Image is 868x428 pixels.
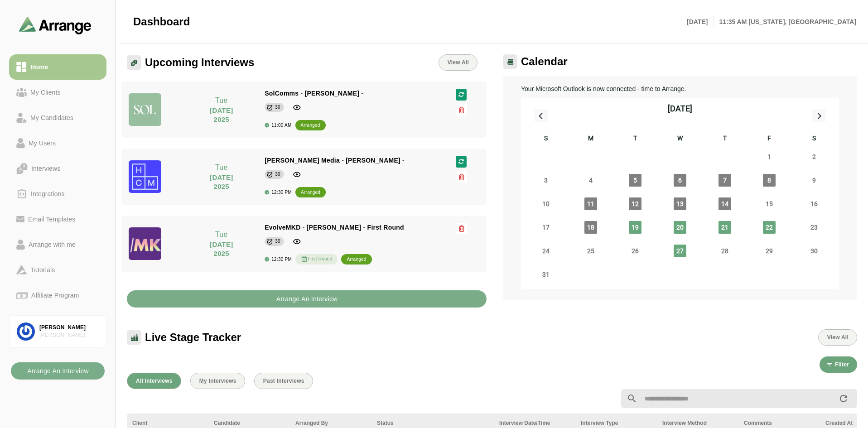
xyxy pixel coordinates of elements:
[744,419,815,427] div: Comments
[763,245,776,257] span: Friday, August 29, 2025
[275,237,280,246] div: 30
[719,174,731,187] span: Thursday, August 7, 2025
[27,264,58,275] div: Tutorials
[275,103,280,112] div: 30
[9,283,106,308] a: Affiliate Program
[39,332,99,339] div: [PERSON_NAME] Associates
[674,174,686,187] span: Wednesday, August 6, 2025
[791,133,836,145] div: S
[27,362,89,380] b: Arrange An Interview
[9,315,106,348] a: [PERSON_NAME][PERSON_NAME] Associates
[129,227,161,260] img: evolvemkd-logo.jpg
[540,221,552,234] span: Sunday, August 17, 2025
[265,224,404,231] span: EvolveMKD - [PERSON_NAME] - First Round
[265,257,292,262] div: 12:30 PM
[719,197,731,210] span: Thursday, August 14, 2025
[276,290,338,308] b: Arrange An Interview
[301,121,320,130] div: arranged
[687,16,714,27] p: [DATE]
[629,221,641,234] span: Tuesday, August 19, 2025
[377,419,488,427] div: Status
[129,93,161,126] img: solcomms_logo.jpg
[27,188,68,199] div: Integrations
[9,80,106,105] a: My Clients
[540,245,552,257] span: Sunday, August 24, 2025
[629,174,641,187] span: Tuesday, August 5, 2025
[27,112,77,123] div: My Candidates
[808,174,820,187] span: Saturday, August 9, 2025
[719,221,731,234] span: Thursday, August 21, 2025
[584,245,597,257] span: Monday, August 25, 2025
[295,254,338,264] div: First Round
[719,245,731,257] span: Thursday, August 28, 2025
[199,378,236,384] span: My Interviews
[827,334,849,341] span: View All
[702,133,747,145] div: T
[540,174,552,187] span: Sunday, August 3, 2025
[145,56,254,69] span: Upcoming Interviews
[763,150,776,163] span: Friday, August 1, 2025
[145,331,241,344] span: Live Stage Tracker
[265,157,405,164] span: [PERSON_NAME] Media - [PERSON_NAME] -
[39,324,99,332] div: [PERSON_NAME]
[127,290,487,308] button: Arrange An Interview
[189,95,253,106] p: Tue
[135,378,173,384] span: All Interviews
[714,16,856,27] p: 11:35 AM [US_STATE], [GEOGRAPHIC_DATA]
[301,188,320,197] div: arranged
[808,197,820,210] span: Saturday, August 16, 2025
[763,221,776,234] span: Friday, August 22, 2025
[674,221,686,234] span: Wednesday, August 20, 2025
[254,373,313,389] button: Past Interviews
[189,173,253,191] p: [DATE] 2025
[27,87,64,98] div: My Clients
[189,229,253,240] p: Tue
[27,62,52,72] div: Home
[9,232,106,257] a: Arrange with me
[581,419,651,427] div: Interview Type
[584,174,597,187] span: Monday, August 4, 2025
[747,133,792,145] div: F
[658,133,703,145] div: W
[129,160,161,193] img: hannah_cranston_media_logo.jpg
[808,245,820,257] span: Saturday, August 30, 2025
[133,15,190,29] span: Dashboard
[189,106,253,124] p: [DATE] 2025
[524,133,569,145] div: S
[540,197,552,210] span: Sunday, August 10, 2025
[629,245,641,257] span: Tuesday, August 26, 2025
[662,419,733,427] div: Interview Method
[763,197,776,210] span: Friday, August 15, 2025
[439,54,477,71] a: View All
[9,207,106,232] a: Email Templates
[499,419,570,427] div: Interview Date/Time
[9,181,106,207] a: Integrations
[629,197,641,210] span: Tuesday, August 12, 2025
[189,162,253,173] p: Tue
[275,170,280,179] div: 30
[540,268,552,281] span: Sunday, August 31, 2025
[838,393,849,404] i: appended action
[763,174,776,187] span: Friday, August 8, 2025
[674,197,686,210] span: Wednesday, August 13, 2025
[25,239,79,250] div: Arrange with me
[820,356,857,373] button: Filter
[668,102,692,115] div: [DATE]
[521,83,839,94] p: Your Microsoft Outlook is now connected - time to Arrange.
[569,133,613,145] div: M
[9,257,106,283] a: Tutorials
[265,90,363,97] span: SolComms - [PERSON_NAME] -
[447,59,469,66] span: View All
[190,373,245,389] button: My Interviews
[9,105,106,130] a: My Candidates
[11,362,105,380] button: Arrange An Interview
[9,54,106,80] a: Home
[24,214,79,225] div: Email Templates
[263,378,304,384] span: Past Interviews
[613,133,658,145] div: T
[265,123,291,128] div: 11:00 AM
[127,373,181,389] button: All Interviews
[9,130,106,156] a: My Users
[834,361,849,368] span: Filter
[265,190,292,195] div: 12:30 PM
